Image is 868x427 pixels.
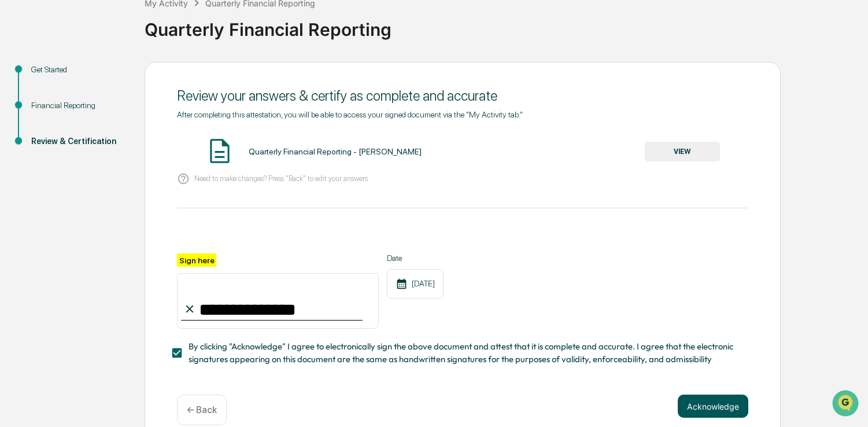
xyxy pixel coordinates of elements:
div: Review your answers & certify as complete and accurate [177,87,748,104]
div: 🗄️ [84,147,93,156]
iframe: Open customer support [831,389,862,420]
span: Preclearance [23,146,75,157]
button: Start new chat [197,92,210,106]
div: 🔎 [12,169,21,178]
div: Financial Reporting [31,100,126,112]
button: Acknowledge [678,395,748,418]
label: Date [387,253,444,263]
span: Attestations [95,146,143,157]
div: Quarterly Financial Reporting - [PERSON_NAME] [249,147,422,156]
span: After completing this attestation, you will be able to access your signed document via the "My Ac... [177,110,523,119]
a: 🖐️Preclearance [7,141,79,162]
a: 🗄️Attestations [79,141,148,162]
div: Review & Certification [31,135,126,148]
button: VIEW [645,142,720,161]
p: How can we help? [12,24,210,43]
span: Pylon [115,196,140,205]
img: 1746055101610-c473b297-6a78-478c-a979-82029cc54cd1 [12,89,32,109]
label: Sign here [177,253,216,267]
span: Data Lookup [23,168,73,179]
p: Need to make changes? Press "Back" to edit your answers [194,174,368,183]
a: Powered byPylon [82,196,140,205]
p: ← Back [187,404,217,415]
div: We're available if you need us! [39,100,146,109]
div: Get Started [31,64,126,76]
a: 🔎Data Lookup [7,163,77,184]
div: Quarterly Financial Reporting [145,10,862,40]
div: [DATE] [387,269,444,299]
img: Document Icon [205,137,234,165]
div: 🖐️ [12,147,21,156]
span: By clicking "Acknowledge" I agree to electronically sign the above document and attest that it is... [189,340,739,366]
div: Start new chat [39,89,190,100]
